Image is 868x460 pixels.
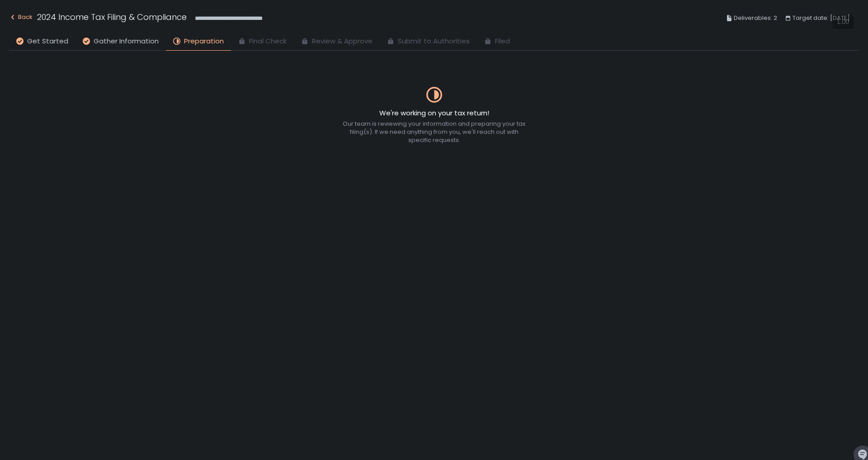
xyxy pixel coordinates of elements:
[9,12,33,23] div: Back
[734,13,777,24] span: Deliverables: 2
[379,108,489,119] h2: We're working on your tax return!
[312,36,373,47] span: Review & Approve
[793,13,850,24] span: Target date: [DATE]
[94,36,159,47] span: Gather Information
[27,36,68,47] span: Get Started
[37,11,187,23] h1: 2024 Income Tax Filing & Compliance
[9,11,33,26] button: Back
[184,36,224,47] span: Preparation
[341,120,527,144] div: Our team is reviewing your information and preparing your tax filing(s). If we need anything from...
[398,36,470,47] span: Submit to Authorities
[249,36,287,47] span: Final Check
[495,36,510,47] span: Filed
